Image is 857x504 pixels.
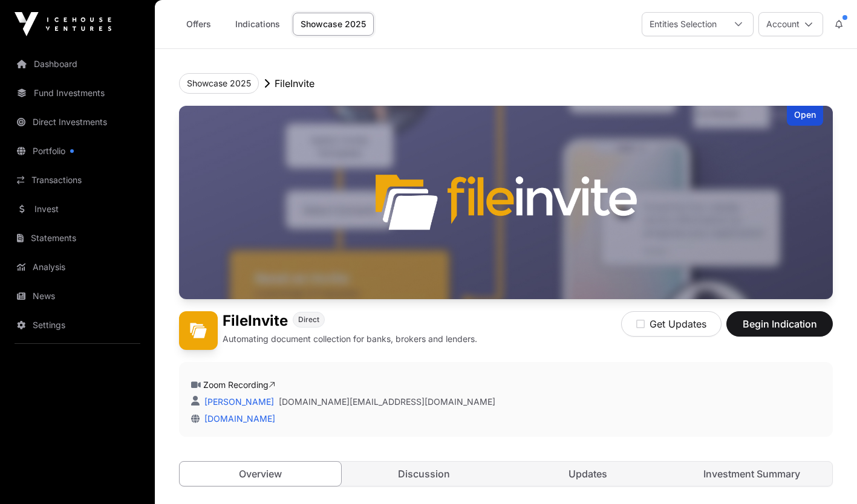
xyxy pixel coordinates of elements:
[227,13,288,36] a: Indications
[797,446,857,504] iframe: Chat Widget
[10,254,145,280] a: Analysis
[507,462,669,486] a: Updates
[787,106,823,126] div: Open
[642,13,724,36] div: Entities Selection
[10,51,145,77] a: Dashboard
[223,333,477,345] p: Automating document collection for banks, brokers and lenders.
[174,13,223,36] a: Offers
[203,380,275,390] a: Zoom Recording
[10,283,145,309] a: News
[10,138,145,164] a: Portfolio
[179,461,342,486] a: Overview
[741,317,818,331] span: Begin Indication
[671,462,832,486] a: Investment Summary
[726,323,833,335] a: Begin Indication
[344,462,505,486] a: Discussion
[15,12,111,36] img: Icehouse Ventures Logo
[279,396,495,408] a: [DOMAIN_NAME][EMAIL_ADDRESS][DOMAIN_NAME]
[202,396,274,407] a: [PERSON_NAME]
[179,73,259,94] button: Showcase 2025
[10,80,145,106] a: Fund Investments
[200,413,275,424] a: [DOMAIN_NAME]
[275,76,314,91] p: FileInvite
[10,167,145,193] a: Transactions
[10,312,145,338] a: Settings
[758,12,823,36] button: Account
[10,225,145,251] a: Statements
[10,109,145,135] a: Direct Investments
[179,311,218,350] img: FileInvite
[298,315,319,325] span: Direct
[179,106,833,299] img: FileInvite
[621,311,722,337] button: Get Updates
[223,311,288,331] h1: FileInvite
[180,462,832,486] nav: Tabs
[10,196,145,222] a: Invest
[726,311,833,337] button: Begin Indication
[293,13,374,36] a: Showcase 2025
